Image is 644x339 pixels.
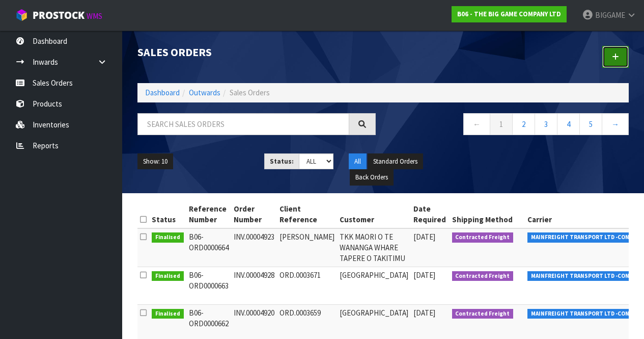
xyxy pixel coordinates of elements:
[15,9,28,21] img: cube-alt.png
[186,201,231,228] th: Reference Number
[152,309,184,319] span: Finalised
[277,267,337,304] td: ORD.0003671
[337,267,411,304] td: [GEOGRAPHIC_DATA]
[452,309,514,319] span: Contracted Freight
[149,201,186,228] th: Status
[413,308,435,318] span: [DATE]
[145,88,180,97] a: Dashboard
[413,232,435,242] span: [DATE]
[579,113,602,135] a: 5
[411,201,450,228] th: Date Required
[231,201,277,228] th: Order Number
[87,11,102,21] small: WMS
[186,267,231,304] td: B06-ORD0000663
[186,228,231,267] td: B06-ORD0000664
[152,232,184,243] span: Finalised
[277,228,337,267] td: [PERSON_NAME]
[337,201,411,228] th: Customer
[152,271,184,281] span: Finalised
[527,271,643,281] span: MAINFREIGHT TRANSPORT LTD -CONWLA
[337,228,411,267] td: TKK MAORI O TE WANANGA WHARE TAPERE O TAKITIMU
[512,113,535,135] a: 2
[452,271,514,281] span: Contracted Freight
[33,9,85,22] span: ProStock
[595,10,625,20] span: BIGGAME
[231,228,277,267] td: INV.00004923
[535,113,557,135] a: 3
[490,113,513,135] a: 1
[368,153,423,170] button: Standard Orders
[270,157,294,166] strong: Status:
[413,270,435,280] span: [DATE]
[230,88,270,97] span: Sales Orders
[457,10,561,18] strong: B06 - THE BIG GAME COMPANY LTD
[189,88,220,97] a: Outwards
[463,113,490,135] a: ←
[137,113,349,135] input: Search sales orders
[450,201,525,228] th: Shipping Method
[277,201,337,228] th: Client Reference
[349,153,367,170] button: All
[527,309,643,319] span: MAINFREIGHT TRANSPORT LTD -CONWLA
[231,267,277,304] td: INV.00004928
[557,113,580,135] a: 4
[602,113,629,135] a: →
[137,153,173,170] button: Show: 10
[350,169,394,186] button: Back Orders
[137,46,376,58] h1: Sales Orders
[527,232,643,243] span: MAINFREIGHT TRANSPORT LTD -CONWLA
[391,113,629,138] nav: Page navigation
[452,232,514,243] span: Contracted Freight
